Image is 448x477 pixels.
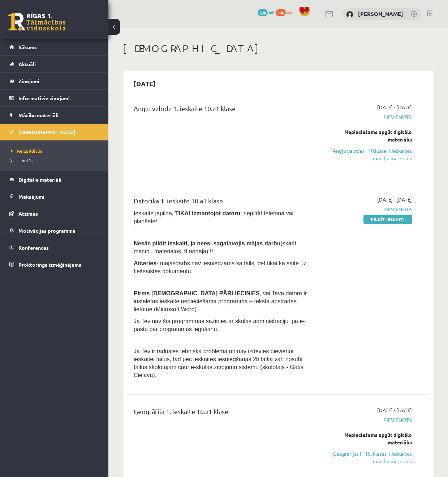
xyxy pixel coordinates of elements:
[18,90,99,106] legend: Informatīvie ziņojumi
[18,176,61,183] span: Digitālie materiāli
[9,188,99,205] a: Maksājumi
[11,148,101,154] a: Neizpildītās
[9,256,99,273] a: Proktoringa izmēģinājums
[134,240,296,254] span: (skatīt mācību materiālos, 9.nodaļa)!!!
[134,348,303,378] span: Ja Tev ir radusies tehniska problēma un nav izdevies pievienot ieskaitei failus, tad pēc ieskaite...
[287,9,292,15] span: xp
[326,147,412,162] a: Angļu valoda I - 10.klase 1.ieskaites mācību materiāls
[9,73,99,89] a: Ziņojumi
[18,188,99,205] legend: Maksājumi
[134,240,280,246] span: Nesāc pildīt ieskaiti, ja neesi sagatavojis mājas darbu
[326,113,412,121] span: Pievienota
[9,171,99,188] a: Digitālie materiāli
[346,11,353,18] img: Klāvs Krūziņš
[326,206,412,213] span: Pievienota
[9,56,99,72] a: Aktuāli
[134,406,315,420] div: Ģeogrāfija 1. ieskaite 10.a1 klase
[9,107,99,123] a: Mācību materiāli
[9,39,99,55] a: Sākums
[377,406,412,414] span: [DATE] - [DATE]
[134,260,156,266] b: Atceries
[123,42,434,55] h1: [DEMOGRAPHIC_DATA]
[18,244,49,251] span: Konferences
[18,61,36,67] span: Aktuāli
[326,431,412,446] div: Nepieciešams apgūt digitālo materiālu:
[11,148,42,154] span: Neizpildītās
[276,9,286,16] span: 106
[258,9,268,16] span: 208
[126,75,163,92] h2: [DATE]
[134,290,260,296] span: Pirms [DEMOGRAPHIC_DATA] PĀRLIECINIES
[11,157,101,164] a: Izlabotās
[18,73,99,89] legend: Ziņojumi
[8,13,66,31] a: Rīgas 1. Tālmācības vidusskola
[18,227,76,234] span: Motivācijas programma
[9,124,99,140] a: [DEMOGRAPHIC_DATA]
[18,112,59,118] span: Mācību materiāli
[134,104,315,117] div: Angļu valoda 1. ieskaite 10.a1 klase
[18,210,38,217] span: Atzīmes
[134,210,293,224] span: Ieskaite jāpilda , nepildīt telefonā vai planšetē!
[134,196,315,209] div: Datorika 1. ieskaite 10.a1 klase
[134,260,306,274] span: - mājasdarbs nav iesniedzams kā fails, bet tikai kā saite uz tiešsaistes dokumentu.
[9,205,99,222] a: Atzīmes
[134,290,307,312] span: , vai Tavā datorā ir instalētas ieskaitē nepieciešamā programma – teksta apstrādes lietotne (Micr...
[172,210,240,216] b: , TIKAI izmantojot datoru
[377,104,412,111] span: [DATE] - [DATE]
[9,222,99,239] a: Motivācijas programma
[9,239,99,256] a: Konferences
[134,318,305,332] span: Ja Tev nav šīs programmas sazinies ar skolas administrāciju pa e-pastu par programmas iegūšanu.
[276,9,295,15] a: 106 xp
[363,215,412,224] a: Pildīt ieskaiti
[11,157,33,163] span: Izlabotās
[326,416,412,424] span: Pievienota
[269,9,275,15] span: mP
[326,128,412,143] div: Nepieciešams apgūt digitālo materiālu:
[18,261,81,268] span: Proktoringa izmēģinājums
[9,90,99,106] a: Informatīvie ziņojumi
[377,196,412,203] span: [DATE] - [DATE]
[18,44,37,50] span: Sākums
[326,450,412,465] a: Ģeogrāfijas I - 10. klases 1.ieskaites mācību materiāls
[258,9,275,15] a: 208 mP
[18,129,75,135] span: [DEMOGRAPHIC_DATA]
[358,10,403,17] a: [PERSON_NAME]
